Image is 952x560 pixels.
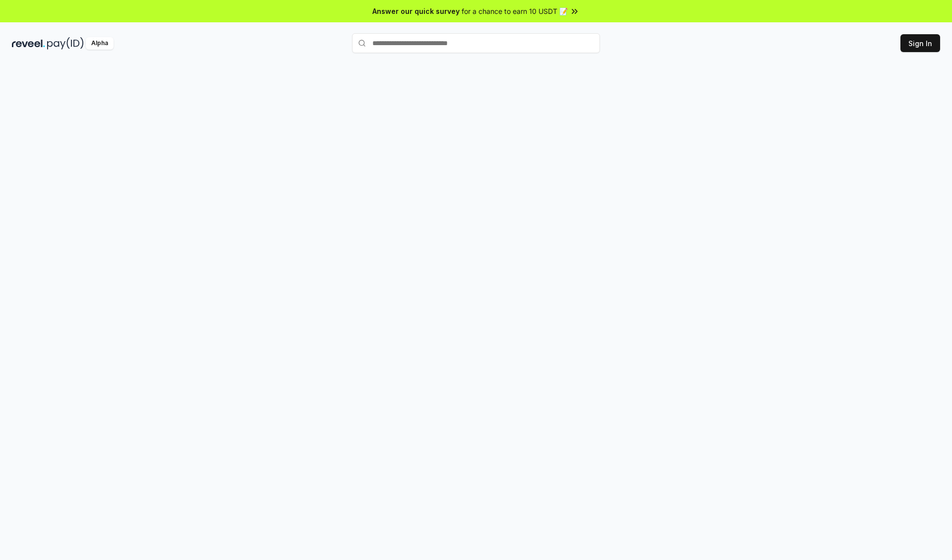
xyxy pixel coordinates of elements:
img: pay_id [47,37,84,50]
span: for a chance to earn 10 USDT 📝 [462,6,568,16]
span: Answer our quick survey [372,6,460,16]
img: reveel_dark [12,37,45,50]
div: Alpha [86,37,114,50]
button: Sign In [900,34,940,52]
